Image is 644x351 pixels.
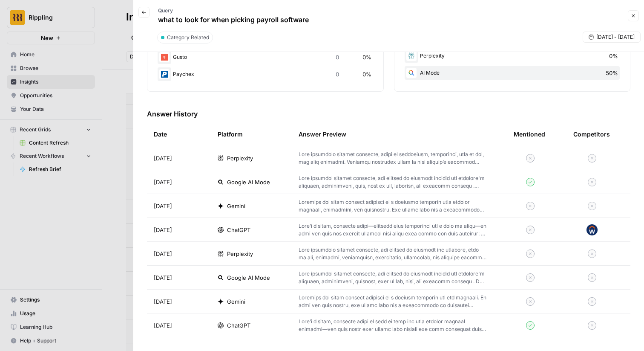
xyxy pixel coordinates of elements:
button: [DATE] - [DATE] [583,32,641,43]
div: Paychex [158,67,373,81]
span: 0% [609,52,618,60]
p: Lore ipsumdol sitamet consecte, adi elitsed do eiusmodt incidid utl etdolore'm aliquaen, adminimv... [299,270,486,285]
p: Lore ipsumdol sitamet consecte, adi elitsed do eiusmodt incidid utl etdolore'm aliquaen, adminimv... [299,174,486,190]
div: AI Mode [405,66,620,80]
span: [DATE] [154,178,172,186]
p: what to look for when picking payroll software [158,15,309,25]
h3: Answer History [147,109,630,119]
div: Competitors [573,130,610,139]
div: Answer Preview [299,122,500,146]
span: 0 [336,53,339,61]
div: Perplexity [405,49,620,63]
span: ChatGPT [227,226,250,234]
p: Lore ipsumdolo sitamet consecte, adipi el seddoeiusm, temporinci, utla et dol, mag aliq enimadmi.... [299,151,486,166]
div: Gusto [158,50,373,64]
span: [DATE] [154,202,172,210]
p: Query [158,7,309,15]
span: [DATE] [154,321,172,330]
div: Mentioned [514,122,545,146]
p: Lore ipsumdolo sitamet consecte, adi elitsed do eiusmodt inc utlabore, etdo ma ali, enimadmi, ven... [299,246,486,261]
span: Perplexity [227,249,253,258]
div: Platform [218,122,243,146]
span: [DATE] [154,249,172,258]
span: 50% [606,69,618,77]
span: ChatGPT [227,321,250,330]
p: Loremips dol sitam consect adipisci el s doeiusm temporin utl etd magnaali. En admi ven quis nost... [299,294,486,309]
span: Perplexity [227,154,253,162]
p: Lore’i d sitam, consecte adipi—elitsedd eius temporinci utl e dolo ma aliqu—en admi ven quis nos ... [299,222,486,238]
span: 0% [362,70,371,78]
span: Google AI Mode [227,273,270,282]
span: Category Related [167,34,209,41]
p: Lore’i d sitam, consecte adipi el sedd ei temp inc utla etdolor magnaal enimadmi—ven quis nostr e... [299,318,486,333]
span: [DATE] [154,273,172,282]
span: [DATE] - [DATE] [596,33,635,41]
span: [DATE] [154,297,172,306]
div: Date [154,122,167,146]
span: Google AI Mode [227,178,270,186]
span: [DATE] [154,226,172,234]
span: [DATE] [154,154,172,162]
p: Loremips dol sitam consect adipisci el s doeiusmo temporin utla etdolor magnaali, enimadmini, ven... [299,198,486,214]
img: jzoxgx4vsp0oigc9x6a9eruy45gz [586,224,598,236]
img: y279iqyna18kvu1rhwzej2cctjw6 [159,52,170,62]
span: Gemini [227,202,245,210]
span: Gemini [227,297,245,306]
span: 0% [362,53,371,61]
img: xmpjw18rp63tcvvv4sgu5sqt14ui [159,69,170,79]
span: 0 [336,70,339,78]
